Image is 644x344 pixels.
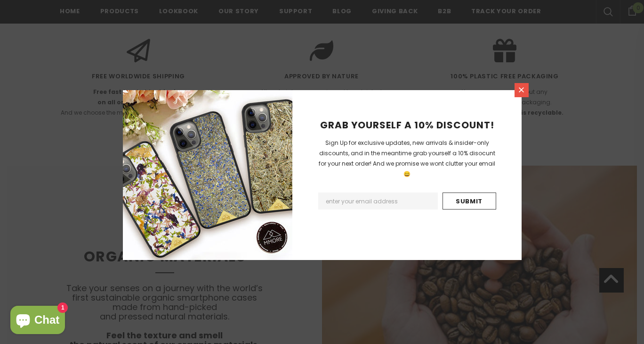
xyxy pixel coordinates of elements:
[515,83,529,97] a: Close
[319,139,495,178] span: Sign Up for exclusive updates, new arrivals & insider-only discounts, and in the meantime grab yo...
[320,118,494,132] span: GRAB YOURSELF A 10% DISCOUNT!
[8,306,68,336] inbox-online-store-chat: Shopify online store chat
[443,193,496,210] input: Submit
[318,193,438,210] input: Email Address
